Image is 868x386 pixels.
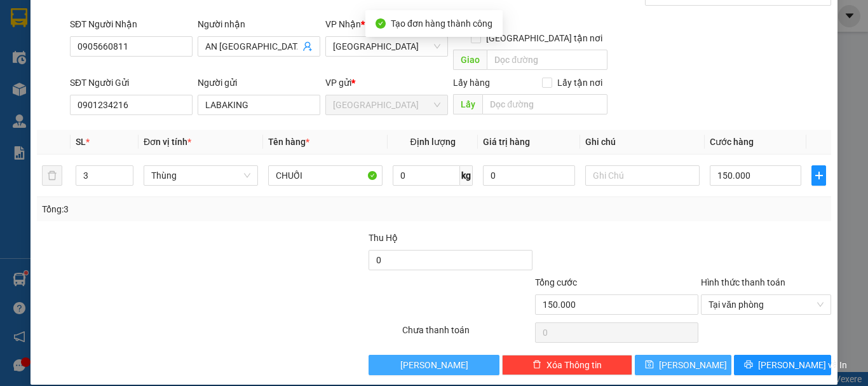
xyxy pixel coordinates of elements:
[481,31,607,45] span: [GEOGRAPHIC_DATA] tận nơi
[744,360,753,370] span: printer
[532,360,541,370] span: delete
[811,165,826,186] button: plus
[701,277,785,287] label: Hình thức thanh toán
[42,202,336,216] div: Tổng: 3
[198,17,320,31] div: Người nhận
[369,233,398,243] span: Thu Hộ
[453,94,482,114] span: Lấy
[121,88,144,100] span: Giao:
[151,166,250,185] span: Thùng
[121,7,197,35] p: Nhận:
[42,165,62,186] button: delete
[5,44,50,60] span: TRANG
[401,323,534,345] div: Chưa thanh toán
[483,165,574,186] input: 0
[70,76,193,90] div: SĐT Người Gửi
[585,165,700,186] input: Ghi Chú
[709,295,824,314] span: Tại văn phòng
[635,355,732,375] button: save[PERSON_NAME]
[460,165,473,186] span: kg
[734,355,831,375] button: printer[PERSON_NAME] và In
[76,137,86,147] span: SL
[710,137,754,147] span: Cước hàng
[376,18,386,29] span: check-circle
[325,19,361,29] span: VP Nhận
[369,355,499,375] button: [PERSON_NAME]
[552,76,607,90] span: Lấy tận nơi
[5,79,24,92] span: Lấy:
[487,50,607,70] input: Dọc đường
[535,277,577,287] span: Tổng cước
[268,137,309,147] span: Tên hàng
[659,358,727,372] span: [PERSON_NAME]
[812,170,825,181] span: plus
[268,165,383,186] input: VD: Bàn, Ghế
[580,130,705,155] th: Ghi chú
[453,78,490,88] span: Lấy hàng
[121,71,197,86] span: 0862149268
[333,95,440,114] span: Đà Lạt
[453,50,487,70] span: Giao
[483,137,530,147] span: Giá trị hàng
[410,137,455,147] span: Định lượng
[325,76,448,90] div: VP gửi
[5,28,119,42] span: [GEOGRAPHIC_DATA]
[333,37,440,56] span: Đà Nẵng
[5,16,119,42] p: Gửi:
[121,7,172,35] span: Vĩnh Điện
[70,17,193,31] div: SĐT Người Nhận
[391,18,492,29] span: Tạo đơn hàng thành công
[482,94,607,114] input: Dọc đường
[400,358,468,372] span: [PERSON_NAME]
[302,41,313,52] span: user-add
[758,358,847,372] span: [PERSON_NAME] và In
[144,137,191,147] span: Đơn vị tính
[198,76,320,90] div: Người gửi
[546,358,602,372] span: Xóa Thông tin
[121,37,196,69] span: BÍCH VINAHOUSE
[645,360,654,370] span: save
[5,62,81,78] span: 0865699400
[502,355,632,375] button: deleteXóa Thông tin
